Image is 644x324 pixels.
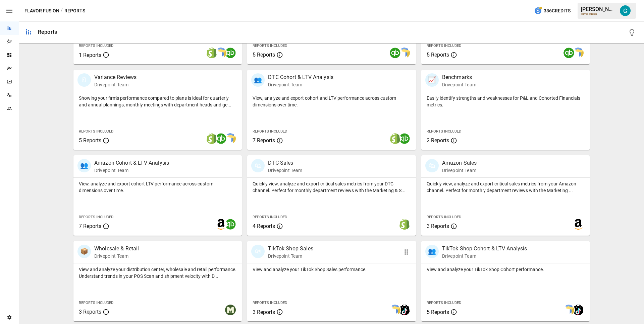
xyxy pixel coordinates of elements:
[253,215,287,219] span: Reports Included
[616,1,635,20] button: Gavin Acres
[427,215,461,219] span: Reports Included
[253,301,287,305] span: Reports Included
[442,73,476,81] p: Benchmarks
[79,137,101,144] span: 5 Reports
[620,5,631,16] img: Gavin Acres
[24,7,59,15] button: Flavor Fusion
[225,305,236,315] img: muffindata
[425,73,439,87] div: 📈
[268,81,333,88] p: Drivepoint Team
[94,81,137,88] p: Drivepoint Team
[425,159,439,172] div: 🛍
[94,159,169,167] p: Amazon Cohort & LTV Analysis
[573,219,584,230] img: amazon
[427,180,584,194] p: Quickly view, analyze and export critical sales metrics from your Amazon channel. Perfect for mon...
[268,167,302,174] p: Drivepoint Team
[251,73,265,87] div: 👥
[253,44,287,48] span: Reports Included
[79,129,113,134] span: Reports Included
[216,219,226,230] img: amazon
[427,137,449,144] span: 2 Reports
[427,309,449,315] span: 5 Reports
[268,245,313,253] p: TikTok Shop Sales
[206,48,217,58] img: shopify
[94,167,169,174] p: Drivepoint Team
[427,95,584,108] p: Easily identify strengths and weaknesses for P&L and Cohorted Financials metrics.
[425,245,439,258] div: 👥
[216,133,226,144] img: quickbooks
[253,266,410,273] p: View and analyze your TikTok Shop Sales performance.
[251,245,265,258] div: 🛍
[268,253,313,259] p: Drivepoint Team
[79,52,101,58] span: 1 Reports
[253,137,275,144] span: 7 Reports
[225,133,236,144] img: smart model
[544,7,571,15] span: 386 Credits
[581,12,616,15] div: Flavor Fusion
[79,223,101,229] span: 7 Reports
[399,219,410,230] img: shopify
[581,6,616,12] div: [PERSON_NAME]
[94,245,139,253] p: Wholesale & Retail
[531,5,573,17] button: 386Credits
[253,95,410,108] p: View, analyze and export cohort and LTV performance across custom dimensions over time.
[253,223,275,229] span: 4 Reports
[61,7,63,15] div: /
[225,48,236,58] img: quickbooks
[390,133,400,144] img: shopify
[427,44,461,48] span: Reports Included
[442,159,477,167] p: Amazon Sales
[442,81,476,88] p: Drivepoint Team
[427,266,584,273] p: View and analyze your TikTok Shop Cohort performance.
[563,305,574,315] img: smart model
[442,245,527,253] p: TikTok Shop Cohort & LTV Analysis
[77,245,91,258] div: 📦
[79,266,236,279] p: View and analyze your distribution center, wholesale and retail performance. Understand trends in...
[399,48,410,58] img: smart model
[390,305,400,315] img: smart model
[563,48,574,58] img: quickbooks
[216,48,226,58] img: smart model
[427,129,461,134] span: Reports Included
[390,48,400,58] img: quickbooks
[399,305,410,315] img: tiktok
[38,29,57,35] div: Reports
[253,129,287,134] span: Reports Included
[94,73,137,81] p: Variance Reviews
[427,52,449,58] span: 5 Reports
[253,180,410,194] p: Quickly view, analyze and export critical sales metrics from your DTC channel. Perfect for monthl...
[253,309,275,315] span: 3 Reports
[79,180,236,194] p: View, analyze and export cohort LTV performance across custom dimensions over time.
[573,48,584,58] img: smart model
[206,133,217,144] img: shopify
[79,215,113,219] span: Reports Included
[251,159,265,172] div: 🛍
[268,159,302,167] p: DTC Sales
[427,301,461,305] span: Reports Included
[77,159,91,172] div: 👥
[79,309,101,315] span: 3 Reports
[268,73,333,81] p: DTC Cohort & LTV Analysis
[79,95,236,108] p: Showing your firm's performance compared to plans is ideal for quarterly and annual plannings, mo...
[399,133,410,144] img: quickbooks
[442,253,527,259] p: Drivepoint Team
[442,167,477,174] p: Drivepoint Team
[225,219,236,230] img: quickbooks
[77,73,91,87] div: 🗓
[573,305,584,315] img: tiktok
[79,44,113,48] span: Reports Included
[427,223,449,229] span: 3 Reports
[253,52,275,58] span: 5 Reports
[94,253,139,259] p: Drivepoint Team
[79,301,113,305] span: Reports Included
